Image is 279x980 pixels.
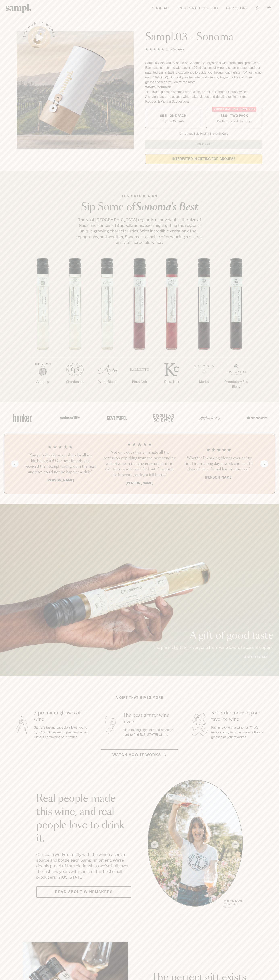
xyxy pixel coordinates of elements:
ul: carousel [148,780,243,910]
p: Sampl's tasting capsule allows you to try 7 100ml glasses of premium wines without committing to ... [34,725,89,740]
button: Next slide [260,460,268,467]
p: Gift a tasting flight of hand-selected, hard-to-find [US_STATE] wines. [123,728,177,737]
h3: “Not only does this eliminate all the confusion of picking from the never ending wall of wine in ... [103,450,176,478]
h3: “Whether I'm having friends over or just tired from a long day at work and need a glass of wine, ... [182,455,255,472]
a: Read about Winemakers [36,886,131,898]
p: Chardonnay [59,379,91,384]
button: See how it works [28,26,50,49]
h2: Real people made this wine, and real people love to drink it. [36,792,131,845]
h3: The best gift for wine lovers [123,712,177,725]
p: Pinot Noir [123,379,156,384]
li: A smart coaster to access winemaker videos and detailed tasting notes. [145,94,262,99]
li: 1 / 4 [24,442,97,486]
p: Albarino [27,379,59,384]
div: 136Reviews [145,47,184,52]
span: $55 - One Pack [160,114,187,118]
div: Christmas SALE! Save 20% [212,107,256,112]
p: Our team works directly with the winemakers to source and bottle each Sampl shipment. We’re deepl... [36,852,131,880]
b: [PERSON_NAME] [126,481,153,485]
p: Pinot Noir [156,379,188,384]
p: The perfect gift for everyone from wine lovers to casual sippers. [153,645,273,650]
div: slide 1 [148,780,243,910]
p: Fall in love with a wine, or 7? We make it easy to order more bottles or glasses of your favorites. [211,725,266,740]
img: Sampl logo [6,4,31,13]
li: 6 / 7 [188,258,220,397]
h1: Sampl.03 - Sonoma [145,31,262,43]
img: Artboard_4_28b4d326-c26e-48f9-9c80-911f17d6414e_x450.png [151,409,175,426]
small: Try the Capsule [162,119,184,123]
li: 3 / 7 [91,258,123,397]
button: Previous slide [11,460,19,467]
li: 7x - 100ml glasses of small production, premium Sonoma County wines [145,90,262,94]
p: White Blend [91,379,123,384]
a: Add to cart [244,654,273,660]
span: $88 - Two Pack [221,114,248,118]
img: Sampl.03 - Sonoma [17,31,134,149]
b: [PERSON_NAME] [47,478,74,482]
p: [PERSON_NAME] Sutro, Sutro Wines [223,899,243,909]
h2: Sip Some of [75,202,204,212]
h3: “Sampl is my one-stop shop for all my birthday gifts! Our best friends just received their Sampl ... [24,452,97,475]
li: 1 / 7 [27,258,59,397]
span: 136 [166,47,172,51]
li: 5 / 7 [156,258,188,397]
small: Perfect For 2-4 Tastings [217,119,252,123]
div: Sampl.03 lets you try some of Sonoma County's best wine from small producers. Each capsule comes ... [145,60,262,85]
a: interested in gifting for groups? [145,154,262,164]
h2: A gift that gives more [116,695,164,700]
p: Proprietary Red Blend [220,379,252,389]
h3: 7 premium glasses of wine [34,710,89,723]
button: Watch how it works [101,749,178,760]
img: Artboard_7_5b34974b-f019-449e-91fb-745f8d0877ee_x450.png [244,409,269,426]
li: 2 / 7 [59,258,91,397]
img: Artboard_3_0b291449-6e8c-4d07-b2c2-3f3601a19cd1_x450.png [198,409,222,426]
img: Artboard_6_04f9a106-072f-468a-bdd7-f11783b05722_x450.png [57,409,81,426]
em: Sonoma's Best [135,202,198,212]
p: The vast [GEOGRAPHIC_DATA] region is nearly double the size of Napa and contains 18 appellations,... [75,217,204,245]
a: Corporate Gifting [176,4,220,13]
a: Our Story [224,4,250,13]
li: 4 / 7 [123,258,156,397]
h3: Re-order more of your favorite wine [211,710,266,723]
a: Shop All [150,4,172,13]
li: Christmas Sale Pricing Shown In Cart [178,132,230,136]
img: Artboard_1_c8cd28af-0030-4af1-819c-248e302c7f06_x450.png [10,409,35,426]
img: Artboard_5_7fdae55a-36fd-43f7-8bfd-f74a06a2878e_x450.png [104,409,128,426]
strong: What’s Included: [145,85,171,89]
p: A gift of good taste [153,631,273,641]
li: 3 / 4 [182,442,255,486]
span: Reviews [172,47,184,51]
li: 2 / 4 [103,442,176,486]
p: Featured Region [75,194,204,198]
p: Merlot [188,379,220,384]
li: Recipes & Pairing Suggestions [145,99,262,104]
b: [PERSON_NAME] [205,475,232,479]
button: Sold Out [145,140,262,149]
li: 7 / 7 [220,258,252,402]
